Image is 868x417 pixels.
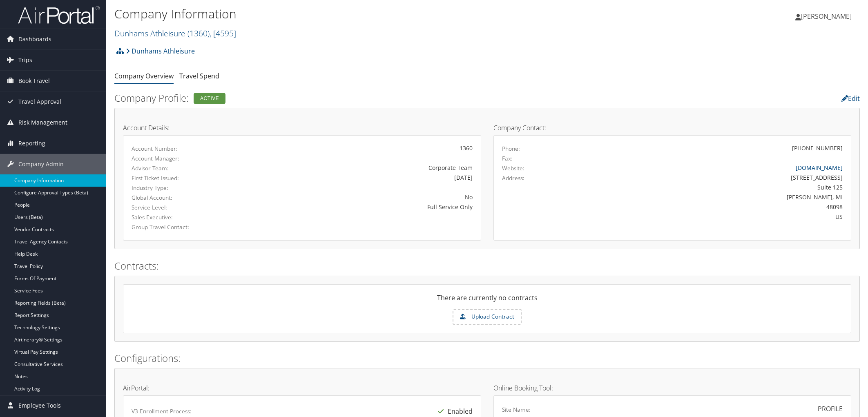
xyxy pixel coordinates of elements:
div: No [249,193,472,201]
label: First Ticket Issued: [132,174,237,182]
div: Suite 125 [590,183,843,192]
h4: AirPortal: [123,385,481,391]
label: Industry Type: [132,184,237,192]
h2: Configurations: [114,351,860,365]
span: Dashboards [18,29,51,49]
label: Advisor Team: [132,164,237,172]
div: Full Service Only [249,203,472,211]
span: Company Admin [18,154,64,174]
span: [PERSON_NAME] [801,12,852,21]
label: Upload Contract [453,310,521,324]
div: There are currently no contracts [123,293,851,309]
a: [DOMAIN_NAME] [796,164,843,172]
label: Service Level: [132,203,237,212]
label: Address: [502,174,524,182]
a: Edit [841,94,860,103]
label: Account Manager: [132,154,237,163]
div: [PERSON_NAME], MI [590,193,843,201]
span: Travel Approval [18,91,61,112]
div: [DATE] [249,173,472,182]
label: Fax: [502,154,513,163]
span: ( 1360 ) [187,28,210,39]
a: Dunhams Athleisure [114,28,236,39]
span: Reporting [18,133,45,154]
div: Corporate Team [249,163,472,172]
h2: Company Profile: [114,91,607,105]
h1: Company Information [114,5,611,22]
label: V3 Enrollment Process: [132,407,192,415]
label: Account Number: [132,145,237,153]
h4: Account Details: [123,125,481,131]
span: Book Travel [18,71,50,91]
div: US [590,212,843,221]
div: [PHONE_NUMBER] [792,144,843,152]
a: Company Overview [114,71,174,80]
label: Sales Executive: [132,213,237,221]
div: 48098 [590,203,843,211]
label: Site Name: [502,406,531,414]
label: Website: [502,164,524,172]
h4: Company Contact: [493,125,852,131]
div: Active [194,93,225,104]
span: , [ 4595 ] [210,28,236,39]
div: 1360 [249,144,472,152]
div: PROFILE [818,404,843,414]
label: Group Travel Contact: [132,223,237,231]
h4: Online Booking Tool: [493,385,852,391]
div: [STREET_ADDRESS] [590,173,843,182]
label: Global Account: [132,194,237,202]
label: Phone: [502,145,520,153]
span: Risk Management [18,112,67,133]
span: Trips [18,50,32,70]
span: Employee Tools [18,395,61,416]
a: Travel Spend [179,71,219,80]
a: [PERSON_NAME] [795,4,860,29]
img: airportal-logo.png [18,5,100,25]
h2: Contracts: [114,259,860,273]
a: Dunhams Athleisure [126,43,195,59]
